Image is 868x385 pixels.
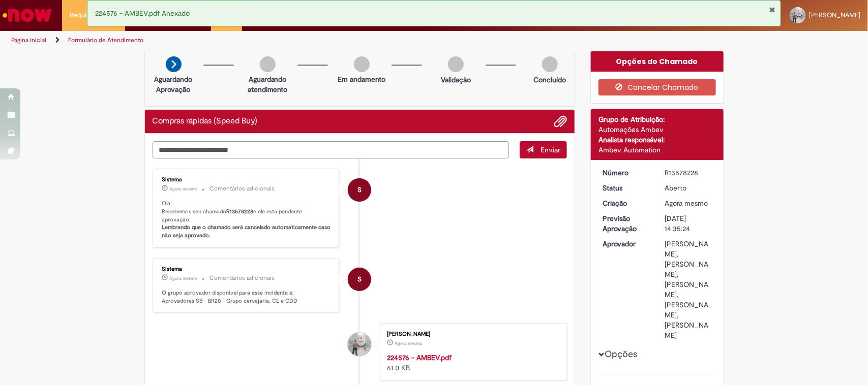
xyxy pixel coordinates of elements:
[153,117,258,126] h2: Compras rápidas (Speed Buy) Histórico de tíquete
[227,208,254,215] b: R13578228
[809,11,860,19] span: [PERSON_NAME]
[8,31,571,50] ul: Trilhas de página
[387,352,556,373] div: 61.0 KB
[357,267,362,292] span: S
[354,56,370,72] img: img-circle-grey.png
[395,340,422,346] time: 29/09/2025 16:35:06
[162,289,332,305] p: O grupo aprovador disponível para esse incidente é: Aprovadores SB - BR20 - Grupo cervejaria, CE ...
[595,239,657,249] dt: Aprovador
[595,168,657,178] dt: Número
[542,56,558,72] img: img-circle-grey.png
[595,213,657,234] dt: Previsão Aprovação
[348,268,371,291] div: System
[338,74,385,84] p: Em andamento
[357,178,362,202] span: S
[591,51,724,72] div: Opções do Chamado
[11,36,46,44] a: Página inicial
[162,200,332,240] p: Olá! Recebemos seu chamado e ele esta pendente aprovação.
[598,135,716,145] div: Analista responsável:
[533,75,566,85] p: Concluído
[348,333,371,356] div: Rafael Fernandes
[387,331,556,337] div: [PERSON_NAME]
[70,10,105,20] span: Requisições
[541,145,560,154] span: Enviar
[665,199,708,208] time: 29/09/2025 16:35:24
[665,168,712,178] div: R13578228
[598,145,716,155] div: Ambev Automation
[665,239,712,340] div: [PERSON_NAME], [PERSON_NAME], [PERSON_NAME], [PERSON_NAME], [PERSON_NAME]
[554,115,567,128] button: Adicionar anexos
[665,183,712,193] div: Aberto
[170,275,197,281] span: Agora mesmo
[162,177,332,183] div: Sistema
[260,56,276,72] img: img-circle-grey.png
[162,223,333,239] b: Lembrando que o chamado será cancelado automaticamente caso não seja aprovado.
[95,9,190,18] span: 224576 - AMBEV.pdf Anexado
[595,198,657,208] dt: Criação
[598,124,716,135] div: Automações Ambev
[170,275,197,281] time: 29/09/2025 16:35:34
[68,36,143,44] a: Formulário de Atendimento
[387,353,452,362] a: 224576 - AMBEV.pdf
[520,141,567,158] button: Enviar
[162,266,332,272] div: Sistema
[243,74,292,94] p: Aguardando atendimento
[395,340,422,346] span: Agora mesmo
[170,186,197,192] span: Agora mesmo
[441,75,471,85] p: Validação
[665,198,712,208] div: 29/09/2025 16:35:24
[210,184,275,193] small: Comentários adicionais
[170,186,197,192] time: 29/09/2025 16:35:36
[598,79,716,95] button: Cancelar Chamado
[598,114,716,124] div: Grupo de Atribuição:
[448,56,464,72] img: img-circle-grey.png
[153,141,510,159] textarea: Digite sua mensagem aqui...
[595,183,657,193] dt: Status
[149,74,198,94] p: Aguardando Aprovação
[665,213,712,234] div: [DATE] 14:35:24
[348,178,371,202] div: System
[769,6,775,14] button: Fechar Notificação
[1,5,53,25] img: ServiceNow
[665,199,708,208] span: Agora mesmo
[166,56,182,72] img: arrow-next.png
[210,274,275,282] small: Comentários adicionais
